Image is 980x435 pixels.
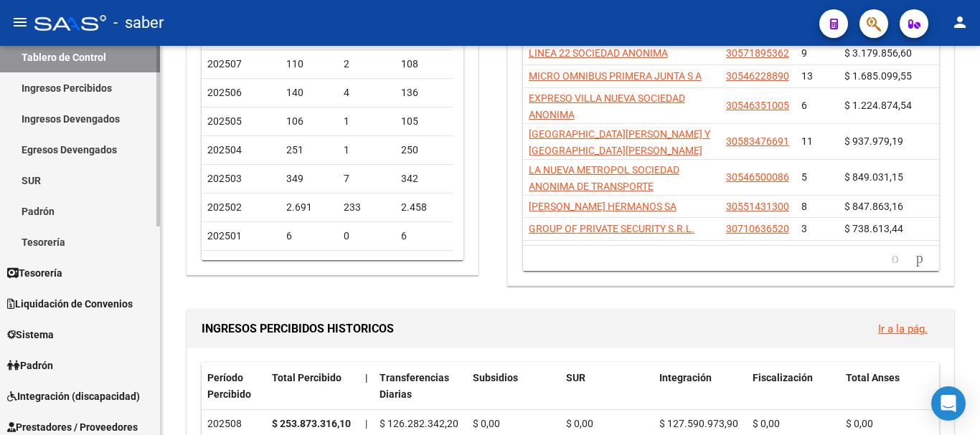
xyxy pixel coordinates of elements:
[344,113,390,130] div: 1
[473,372,518,383] span: Subsidios
[878,322,928,335] a: Ir a la pág.
[344,199,390,216] div: 233
[747,363,840,410] datatable-header-cell: Fiscalización
[566,372,585,383] span: SUR
[286,85,332,101] div: 140
[7,358,53,373] span: Padrón
[286,171,332,187] div: 349
[401,199,447,216] div: 2.458
[401,257,447,273] div: 0
[272,418,351,429] strong: $ 253.873.316,10
[753,372,813,383] span: Fiscalización
[659,418,738,429] span: $ 127.590.973,90
[844,47,912,59] span: $ 3.179.856,60
[951,14,969,31] mat-icon: person
[529,201,677,212] span: [PERSON_NAME] HERMANOS SA
[401,142,447,158] div: 250
[726,47,789,59] span: 30571895362
[207,416,260,432] div: 202508
[401,228,447,244] div: 6
[202,322,394,335] span: INGRESOS PERCIBIDOS HISTORICOS
[801,201,807,212] span: 8
[207,372,251,400] span: Período Percibido
[344,228,390,244] div: 0
[113,7,164,39] span: - saber
[801,135,813,147] span: 11
[726,201,789,212] span: 30551431300
[467,363,560,410] datatable-header-cell: Subsidios
[529,70,702,82] span: MICRO OMNIBUS PRIMERA JUNTA S A
[726,171,789,183] span: 30546500086
[726,70,789,82] span: 30546228890
[401,113,447,130] div: 105
[726,135,789,147] span: 30583476691
[529,223,694,234] span: GROUP OF PRIVATE SECURITY S.R.L.
[286,228,332,244] div: 6
[401,171,447,187] div: 342
[286,113,332,130] div: 106
[801,223,807,234] span: 3
[726,223,789,234] span: 30710636520
[801,70,813,82] span: 13
[529,47,668,59] span: LINEA 22 SOCIEDAD ANONIMA
[401,56,447,72] div: 108
[7,419,138,435] span: Prestadores / Proveedores
[11,14,29,31] mat-icon: menu
[844,100,912,111] span: $ 1.224.874,54
[910,251,930,267] a: go to next page
[344,257,390,273] div: 1
[753,418,780,429] span: $ 0,00
[286,257,332,273] div: 1
[7,388,140,404] span: Integración (discapacidad)
[566,418,593,429] span: $ 0,00
[344,142,390,158] div: 1
[365,418,367,429] span: |
[7,327,54,343] span: Sistema
[659,372,712,383] span: Integración
[359,363,374,410] datatable-header-cell: |
[286,142,332,158] div: 251
[529,128,710,188] span: [GEOGRAPHIC_DATA][PERSON_NAME] Y [GEOGRAPHIC_DATA][PERSON_NAME] LOS HORNERITOS [PERSON_NAME][GEOG...
[529,164,679,224] span: LA NUEVA METROPOL SOCIEDAD ANONIMA DE TRANSPORTE AUTOMOTOR COMERCIAL E [GEOGRAPHIC_DATA]
[272,372,341,383] span: Total Percibido
[840,363,933,410] datatable-header-cell: Total Anses
[374,363,467,410] datatable-header-cell: Transferencias Diarias
[207,230,242,242] span: 202501
[529,92,685,120] span: EXPRESO VILLA NUEVA SOCIEDAD ANONIMA
[286,56,332,72] div: 110
[207,259,242,270] span: 202412
[931,386,966,421] div: Open Intercom Messenger
[846,418,873,429] span: $ 0,00
[202,363,266,410] datatable-header-cell: Período Percibido
[844,70,912,82] span: $ 1.685.099,55
[344,171,390,187] div: 7
[7,265,62,281] span: Tesorería
[7,296,133,312] span: Liquidación de Convenios
[726,100,789,111] span: 30546351005
[867,315,939,342] button: Ir a la pág.
[844,223,903,234] span: $ 738.613,44
[380,418,458,429] span: $ 126.282.342,20
[473,418,500,429] span: $ 0,00
[207,144,242,156] span: 202504
[266,363,359,410] datatable-header-cell: Total Percibido
[846,372,900,383] span: Total Anses
[207,201,242,213] span: 202502
[801,100,807,111] span: 6
[207,58,242,70] span: 202507
[844,201,903,212] span: $ 847.863,16
[401,85,447,101] div: 136
[344,85,390,101] div: 4
[885,251,905,267] a: go to previous page
[365,372,368,383] span: |
[344,56,390,72] div: 2
[801,47,807,59] span: 9
[286,199,332,216] div: 2.691
[844,135,903,147] span: $ 937.979,19
[844,171,903,183] span: $ 849.031,15
[560,363,654,410] datatable-header-cell: SUR
[207,115,242,127] span: 202505
[207,87,242,98] span: 202506
[654,363,747,410] datatable-header-cell: Integración
[207,173,242,184] span: 202503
